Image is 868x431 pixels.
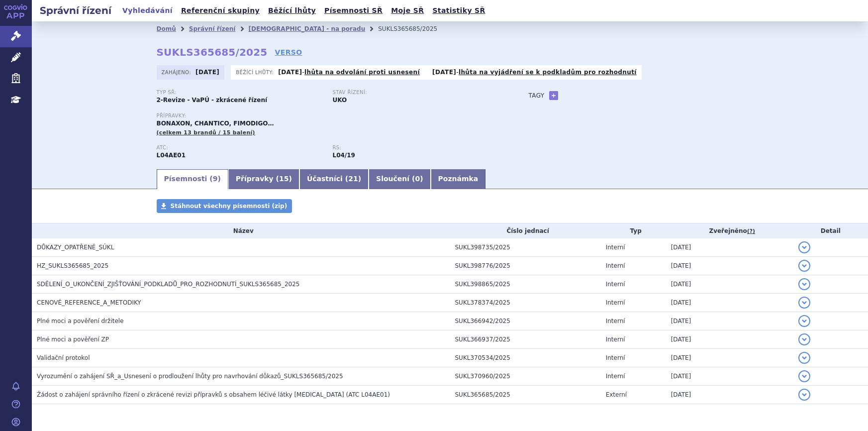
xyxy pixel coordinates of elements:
strong: [DATE] [195,69,219,76]
td: [DATE] [666,275,793,294]
th: Číslo jednací [450,223,601,238]
a: Běžící lhůty [265,4,319,17]
span: Vyrozumění o zahájení SŘ_a_Usnesení o prodloužení lhůty pro navrhování důkazů_SUKLS365685/2025 [37,373,343,380]
span: Plné moci a pověření držitele [37,318,124,324]
p: Typ SŘ: [157,90,323,96]
button: detail [798,370,810,382]
p: Přípravky: [157,113,509,119]
span: Stáhnout všechny písemnosti (zip) [171,203,288,210]
th: Detail [793,223,868,238]
span: (celkem 13 brandů / 15 balení) [157,129,255,136]
span: 0 [415,175,420,183]
td: [DATE] [666,238,793,257]
button: detail [798,333,810,345]
td: SUKL378374/2025 [450,294,601,312]
a: lhůta na odvolání proti usnesení [304,69,420,76]
a: lhůta na vyjádření se k podkladům pro rozhodnutí [459,69,637,76]
span: 9 [213,175,218,183]
span: Interní [606,262,625,269]
span: Interní [606,336,625,343]
span: Zahájeno: [162,68,193,76]
button: detail [798,278,810,290]
span: HZ_SUKLS365685_2025 [37,262,108,269]
span: Žádost o zahájení správního řízení o zkrácené revizi přípravků s obsahem léčivé látky fingolimod ... [37,391,390,398]
span: Plné moci a pověření ZP [37,336,109,343]
span: 15 [279,175,289,183]
span: Interní [606,281,625,288]
p: Stav řízení: [333,90,499,96]
span: 21 [348,175,358,183]
a: Sloučení (0) [369,169,430,189]
span: Běžící lhůty: [236,68,276,76]
td: SUKL370534/2025 [450,349,601,367]
a: Přípravky (15) [228,169,299,189]
a: Referenční skupiny [178,4,263,17]
a: Statistiky SŘ [429,4,488,17]
h2: Správní řízení [32,3,119,17]
td: SUKL366942/2025 [450,312,601,330]
a: Moje SŘ [388,4,427,17]
span: SDĚLENÍ_O_UKONČENÍ_ZJIŠŤOVÁNÍ_PODKLADŮ_PRO_ROZHODNUTÍ_SUKLS365685_2025 [37,281,299,288]
p: ATC: [157,145,323,151]
p: - [432,68,637,76]
span: Externí [606,391,627,398]
span: Interní [606,244,625,251]
a: Účastníci (21) [299,169,369,189]
button: detail [798,260,810,272]
td: [DATE] [666,349,793,367]
a: Písemnosti (9) [157,169,228,189]
td: [DATE] [666,257,793,275]
span: Interní [606,354,625,361]
abbr: (?) [747,228,755,235]
span: Interní [606,318,625,324]
td: [DATE] [666,386,793,404]
td: SUKL365685/2025 [450,386,601,404]
a: [DEMOGRAPHIC_DATA] - na poradu [248,25,365,32]
p: - [278,68,420,76]
th: Název [32,223,450,238]
strong: [DATE] [432,69,456,76]
button: detail [798,352,810,364]
span: Interní [606,299,625,306]
button: detail [798,389,810,401]
td: [DATE] [666,367,793,386]
span: Validační protokol [37,354,90,361]
a: + [549,91,558,100]
th: Zveřejněno [666,223,793,238]
td: SUKL398735/2025 [450,238,601,257]
a: Domů [157,25,176,32]
span: DŮKAZY_OPATŘENÉ_SÚKL [37,244,114,251]
strong: 2-Revize - VaPÚ - zkrácené řízení [157,97,268,104]
a: VERSO [275,47,302,57]
strong: fingolimod [333,152,355,159]
a: Písemnosti SŘ [321,4,386,17]
td: SUKL366937/2025 [450,330,601,349]
span: CENOVÉ_REFERENCE_A_METODIKY [37,299,141,306]
td: [DATE] [666,330,793,349]
a: Stáhnout všechny písemnosti (zip) [157,199,292,213]
strong: [DATE] [278,69,302,76]
td: SUKL398776/2025 [450,257,601,275]
strong: FINGOLIMOD [157,152,186,159]
span: Interní [606,373,625,380]
td: [DATE] [666,312,793,330]
a: Vyhledávání [119,4,176,17]
button: detail [798,315,810,327]
strong: SUKLS365685/2025 [157,46,268,58]
button: detail [798,241,810,253]
button: detail [798,297,810,309]
td: SUKL398865/2025 [450,275,601,294]
th: Typ [601,223,666,238]
span: BONAXON, CHANTICO, FIMODIGO… [157,120,274,127]
a: Správní řízení [189,25,236,32]
td: [DATE] [666,294,793,312]
strong: UKO [333,97,347,104]
td: SUKL370960/2025 [450,367,601,386]
p: RS: [333,145,499,151]
h3: Tagy [529,90,545,102]
li: SUKLS365685/2025 [378,21,450,36]
a: Poznámka [431,169,486,189]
